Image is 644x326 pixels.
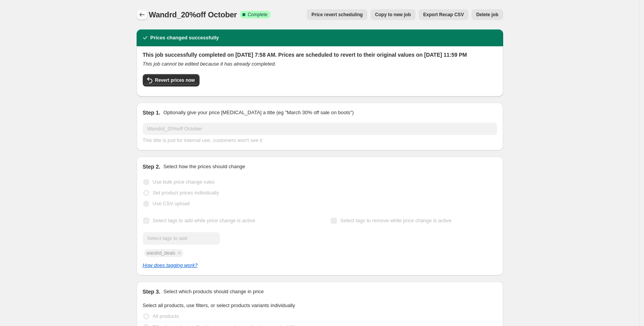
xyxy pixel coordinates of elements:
span: Use bulk price change rules [153,179,215,185]
button: Delete job [472,9,503,20]
button: Revert prices now [143,74,199,86]
span: Delete job [476,12,498,18]
span: Revert prices now [155,77,195,83]
button: Price revert scheduling [307,9,367,20]
button: Price change jobs [137,9,147,20]
p: Select which products should change in price [163,288,264,296]
span: Export Recap CSV [423,12,464,18]
input: Select tags to add [143,232,220,245]
span: Complete [248,12,267,18]
h2: Step 3. [143,288,161,296]
span: Use CSV upload [153,201,190,206]
h2: Step 1. [143,109,161,117]
p: Select how the prices should change [163,163,245,171]
span: This title is just for internal use, customers won't see it [143,137,262,143]
button: Export Recap CSV [419,9,468,20]
span: Select tags to remove while price change is active [340,218,451,223]
input: 30% off holiday sale [143,123,497,135]
i: This job cannot be edited because it has already completed. [143,61,276,67]
p: Optionally give your price [MEDICAL_DATA] a title (eg "March 30% off sale on boots") [163,109,353,117]
h2: This job successfully completed on [DATE] 7:58 AM. Prices are scheduled to revert to their origin... [143,51,497,59]
span: Set product prices individually [153,190,219,196]
span: Select all products, use filters, or select products variants individually [143,302,295,308]
h2: Prices changed successfully [150,34,219,42]
span: Wandrd_20%off October [149,10,237,19]
span: All products [153,313,179,319]
span: Select tags to add while price change is active [153,218,255,223]
span: Price revert scheduling [311,12,363,18]
button: Copy to new job [370,9,416,20]
a: How does tagging work? [143,262,198,268]
h2: Step 2. [143,163,161,171]
span: Copy to new job [375,12,411,18]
